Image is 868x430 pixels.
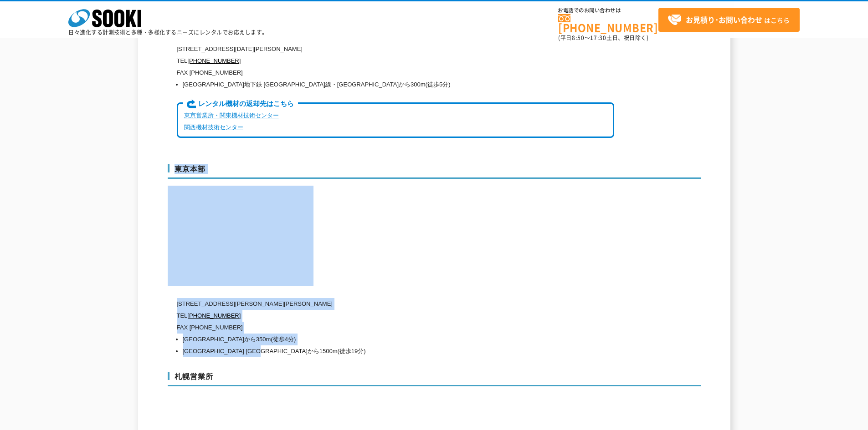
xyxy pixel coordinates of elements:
a: お見積り･お問い合わせはこちら [658,8,800,32]
a: 関西機材技術センター [184,124,243,131]
p: 日々進化する計測技術と多種・多様化するニーズにレンタルでお応えします。 [68,30,268,35]
span: 17:30 [590,34,606,42]
li: [GEOGRAPHIC_DATA]地下鉄 [GEOGRAPHIC_DATA]線・[GEOGRAPHIC_DATA]から300m(徒歩5分) [183,79,614,91]
a: 東京営業所・関東機材技術センター [184,112,279,119]
p: FAX [PHONE_NUMBER] [177,322,614,334]
span: レンタル機材の返却先はこちら [183,99,298,109]
p: TEL [177,310,614,322]
strong: お見積り･お問い合わせ [686,14,762,25]
li: [GEOGRAPHIC_DATA] [GEOGRAPHIC_DATA]から1500m(徒歩19分) [183,345,614,357]
a: [PHONE_NUMBER] [187,57,241,64]
li: [GEOGRAPHIC_DATA]から350m(徒歩4分) [183,334,614,345]
h3: 東京本部 [168,164,701,179]
p: FAX [PHONE_NUMBER] [177,67,614,79]
p: [STREET_ADDRESS][DATE][PERSON_NAME] [177,43,614,55]
h3: 札幌営業所 [168,372,701,386]
span: お電話でのお問い合わせは [558,8,658,13]
a: [PHONE_NUMBER] [558,14,658,33]
span: 8:50 [572,34,585,42]
span: (平日 ～ 土日、祝日除く) [558,34,648,42]
p: [STREET_ADDRESS][PERSON_NAME][PERSON_NAME] [177,298,614,310]
p: TEL [177,55,614,67]
span: はこちら [668,13,790,27]
a: [PHONE_NUMBER] [187,312,241,319]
